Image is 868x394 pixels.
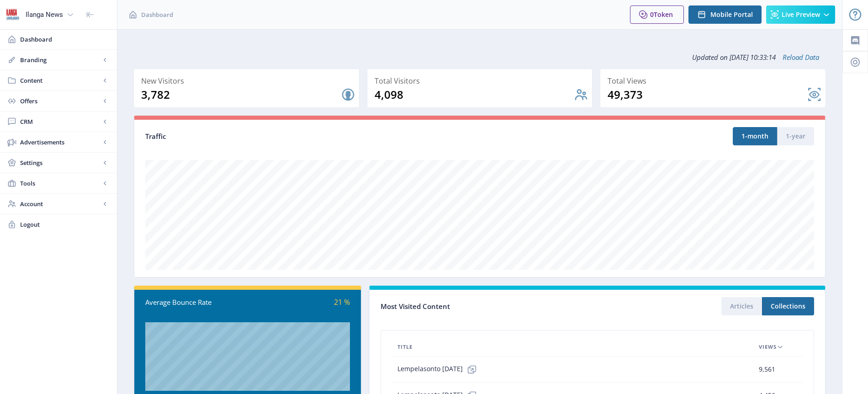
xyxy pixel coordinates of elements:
span: Lempelasonto [DATE] [397,360,481,378]
span: Logout [20,220,110,229]
div: Updated on [DATE] 10:33:14 [133,46,826,69]
span: Advertisements [20,138,101,147]
a: Reload Data [776,53,819,62]
div: Traffic [145,131,480,142]
span: Dashboard [20,35,110,44]
img: 6e32966d-d278-493e-af78-9af65f0c2223.png [5,7,20,22]
span: Offers [20,96,101,106]
div: Ilanga News [26,5,63,25]
button: 0Token [630,5,684,24]
span: Branding [20,55,101,64]
div: New Visitors [141,75,355,87]
div: Total Views [608,75,822,87]
button: Articles [721,297,762,315]
span: Settings [20,158,101,167]
span: 9,561 [759,364,775,375]
span: Mobile Portal [710,11,753,18]
div: 3,782 [141,87,341,102]
button: 1-year [777,127,814,145]
button: Live Preview [766,5,835,24]
button: Collections [762,297,814,315]
button: 1-month [733,127,777,145]
div: 49,373 [608,87,807,102]
span: Views [759,341,777,352]
div: Average Bounce Rate [145,297,248,308]
div: Most Visited Content [381,299,597,314]
div: 4,098 [375,87,574,102]
span: Dashboard [141,10,173,19]
span: Title [397,341,413,352]
button: Mobile Portal [688,5,762,24]
span: CRM [20,117,101,126]
span: Tools [20,179,101,188]
span: Token [654,10,673,19]
span: 21 % [334,297,350,307]
span: Account [20,199,101,208]
div: Total Visitors [375,75,589,87]
span: Content [20,76,101,85]
span: Live Preview [782,11,820,18]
